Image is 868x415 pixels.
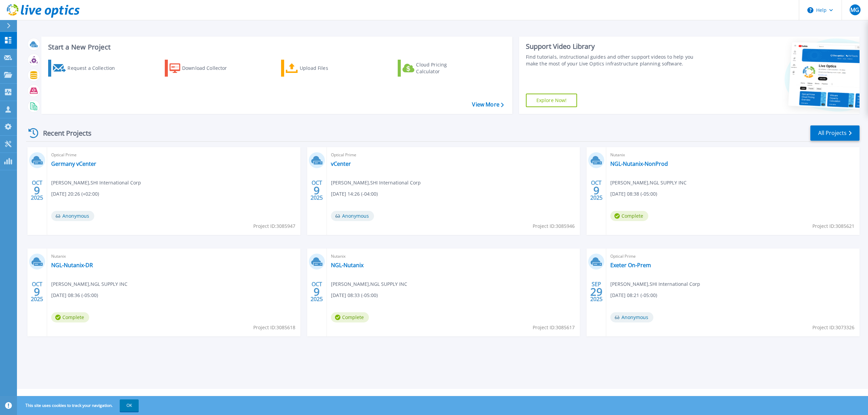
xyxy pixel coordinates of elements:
[590,279,603,304] div: SEP 2025
[253,222,295,230] span: Project ID: 3085947
[590,178,603,203] div: OCT 2025
[812,324,854,331] span: Project ID: 3073326
[472,101,504,108] a: View More
[19,399,139,412] span: This site uses cookies to track your navigation.
[48,43,504,51] h3: Start a New Project
[331,280,407,288] span: [PERSON_NAME] , NGL SUPPLY INC
[51,262,93,269] a: NGL-Nutanix-DR
[51,179,141,186] span: [PERSON_NAME] , SHI International Corp
[331,292,378,299] span: [DATE] 08:33 (-05:00)
[120,399,139,412] button: OK
[34,289,40,295] span: 9
[610,211,648,221] span: Complete
[67,61,122,75] div: Request a Collection
[51,151,296,159] span: Optical Prime
[51,253,296,260] span: Nutanix
[610,151,855,159] span: Nutanix
[533,324,575,331] span: Project ID: 3085617
[533,222,575,230] span: Project ID: 3085946
[314,187,320,193] span: 9
[526,54,702,67] div: Find tutorials, instructional guides and other support videos to help you make the most of your L...
[610,253,855,260] span: Optical Prime
[610,179,687,186] span: [PERSON_NAME] , NGL SUPPLY INC
[51,312,89,322] span: Complete
[31,178,43,203] div: OCT 2025
[850,7,859,13] span: MG
[51,190,99,198] span: [DATE] 20:26 (+02:00)
[253,324,295,331] span: Project ID: 3085618
[310,178,323,203] div: OCT 2025
[34,187,40,193] span: 9
[281,60,357,77] a: Upload Files
[26,125,101,141] div: Recent Projects
[593,187,599,193] span: 9
[165,60,240,77] a: Download Collector
[331,312,369,322] span: Complete
[526,94,577,107] a: Explore Now!
[331,262,363,269] a: NGL-Nutanix
[610,292,657,299] span: [DATE] 08:21 (-05:00)
[331,151,576,159] span: Optical Prime
[610,280,700,288] span: [PERSON_NAME] , SHI International Corp
[526,42,702,51] div: Support Video Library
[300,61,354,75] div: Upload Files
[31,279,43,304] div: OCT 2025
[310,279,323,304] div: OCT 2025
[610,160,668,167] a: NGL-Nutanix-NonProd
[416,61,470,75] div: Cloud Pricing Calculator
[314,289,320,295] span: 9
[610,262,651,269] a: Exeter On-Prem
[331,253,576,260] span: Nutanix
[51,160,96,167] a: Germany vCenter
[812,222,854,230] span: Project ID: 3085621
[331,160,351,167] a: vCenter
[182,61,236,75] div: Download Collector
[51,280,127,288] span: [PERSON_NAME] , NGL SUPPLY INC
[48,60,124,77] a: Request a Collection
[810,125,860,141] a: All Projects
[610,312,653,322] span: Anonymous
[331,211,374,221] span: Anonymous
[590,289,603,295] span: 29
[331,179,421,186] span: [PERSON_NAME] , SHI International Corp
[610,190,657,198] span: [DATE] 08:38 (-05:00)
[331,190,378,198] span: [DATE] 14:26 (-04:00)
[398,60,473,77] a: Cloud Pricing Calculator
[51,211,94,221] span: Anonymous
[51,292,98,299] span: [DATE] 08:36 (-05:00)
